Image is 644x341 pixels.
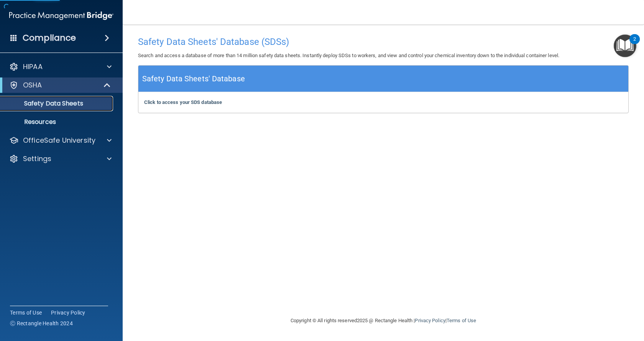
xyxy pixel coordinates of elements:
h5: Safety Data Sheets' Database [142,72,245,86]
p: OSHA [23,81,42,90]
a: Privacy Policy [51,309,85,316]
a: Terms of Use [10,309,42,316]
a: OSHA [9,81,111,90]
iframe: Drift Widget Chat Controller [606,288,635,317]
p: Safety Data Sheets [5,100,110,107]
p: Search and access a database of more than 14 million safety data sheets. Instantly deploy SDSs to... [138,51,629,60]
p: Settings [23,154,51,163]
p: OfficeSafe University [23,136,95,145]
p: Resources [5,118,110,126]
div: 2 [633,39,636,49]
h4: Compliance [23,33,76,43]
a: OfficeSafe University [9,136,112,145]
a: HIPAA [9,62,112,71]
p: HIPAA [23,62,43,71]
img: PMB logo [9,8,113,23]
button: Open Resource Center, 2 new notifications [614,35,636,57]
span: Ⓒ Rectangle Health 2024 [10,320,73,327]
a: Privacy Policy [415,318,445,323]
a: Click to access your SDS database [144,99,222,105]
a: Terms of Use [447,318,476,323]
h4: Safety Data Sheets' Database (SDSs) [138,37,629,47]
div: Copyright © All rights reserved 2025 @ Rectangle Health | | [243,308,523,333]
a: Settings [9,154,112,163]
